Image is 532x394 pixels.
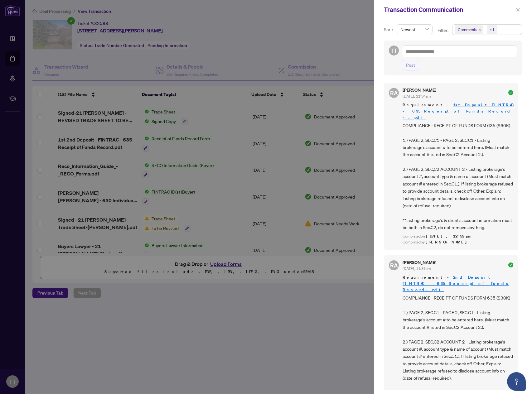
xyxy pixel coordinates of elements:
[400,25,429,34] span: Newest
[390,261,398,270] span: RA
[403,94,431,98] span: [DATE], 11:34am
[390,89,398,97] span: RA
[455,25,483,34] span: Comments
[490,26,495,33] div: +1
[403,266,431,271] span: [DATE], 11:31am
[508,262,513,267] span: check-circle
[403,102,513,121] span: Requirement -
[384,26,394,33] p: Sort:
[426,233,472,239] span: [DATE], 12:59pm
[403,275,509,292] a: 2nd Deposit FINTRAC - 635 Receipt of Funds Record.pdf
[403,239,513,245] div: Completed by
[403,88,436,92] h5: [PERSON_NAME]
[438,27,449,34] p: Filter:
[508,90,513,95] span: check-circle
[426,239,470,245] span: [PERSON_NAME]
[478,28,481,31] span: close
[403,102,513,120] a: 1st Deposit FINTRAC - 635 Receipt of Funds Record -.pdf
[403,274,513,293] span: Requirement -
[403,122,513,231] span: COMPLIANCE - RECEIPT OF FUNDS FORM 635 ($60K) 1.) PAGE 2, SEC.C1 - PAGE 2, SEC.C1 - Listing broke...
[507,372,526,391] button: Open asap
[402,60,419,70] button: Post
[403,233,513,239] div: Completed on
[384,5,514,14] div: Transaction Communication
[516,7,520,12] span: close
[390,46,397,55] span: TT
[403,260,436,265] h5: [PERSON_NAME]
[458,26,477,33] span: Comments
